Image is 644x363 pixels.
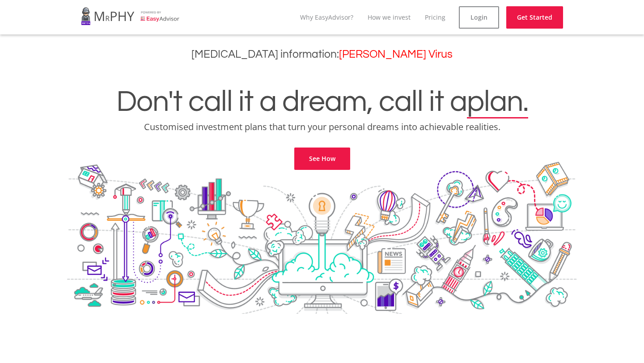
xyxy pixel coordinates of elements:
a: How we invest [368,13,411,21]
h1: Don't call it a dream, call it a [7,87,637,117]
a: Get Started [506,6,563,29]
a: Why EasyAdvisor? [300,13,353,21]
p: Customised investment plans that turn your personal dreams into achievable realities. [7,121,637,133]
h3: [MEDICAL_DATA] information: [7,48,637,61]
a: Pricing [425,13,445,21]
a: [PERSON_NAME] Virus [339,49,453,60]
span: plan. [467,87,528,117]
a: See How [294,148,350,170]
a: Login [459,6,499,29]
